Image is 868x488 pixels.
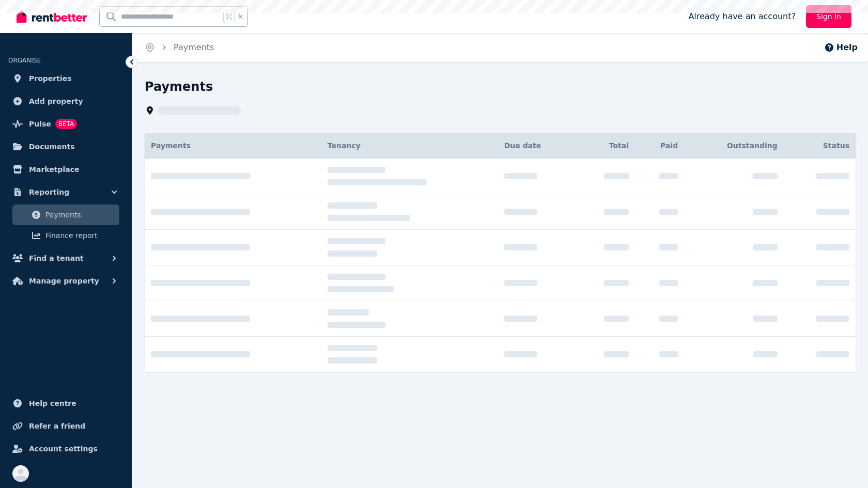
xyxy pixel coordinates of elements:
[12,204,119,225] a: Payments
[29,72,72,85] span: Properties
[806,5,851,28] a: Sign In
[8,114,123,134] a: PulseBETA
[29,140,75,153] span: Documents
[29,95,83,107] span: Add property
[239,12,242,21] span: k
[498,133,576,159] th: Due date
[8,182,123,202] button: Reporting
[29,420,85,432] span: Refer a friend
[29,186,69,198] span: Reporting
[8,438,123,459] a: Account settings
[29,163,79,176] span: Marketplace
[576,133,635,159] th: Total
[29,275,99,287] span: Manage property
[8,91,123,112] a: Add property
[29,443,98,455] span: Account settings
[145,78,213,95] h1: Payments
[8,271,123,291] button: Manage property
[8,136,123,157] a: Documents
[132,33,226,62] nav: Breadcrumb
[29,252,84,264] span: Find a tenant
[8,416,123,436] a: Refer a friend
[8,393,123,414] a: Help centre
[8,248,123,269] button: Find a tenant
[684,133,784,159] th: Outstanding
[824,41,858,54] button: Help
[45,229,115,242] span: Finance report
[321,133,498,159] th: Tenancy
[8,159,123,180] a: Marketplace
[12,225,119,246] a: Finance report
[17,9,87,24] img: RentBetter
[784,133,856,159] th: Status
[8,57,41,64] span: ORGANISE
[45,209,115,221] span: Payments
[174,42,214,52] a: Payments
[8,68,123,89] a: Properties
[55,119,77,129] span: BETA
[151,141,191,150] span: Payments
[635,133,684,159] th: Paid
[29,118,51,130] span: Pulse
[29,397,76,410] span: Help centre
[688,10,796,23] span: Already have an account?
